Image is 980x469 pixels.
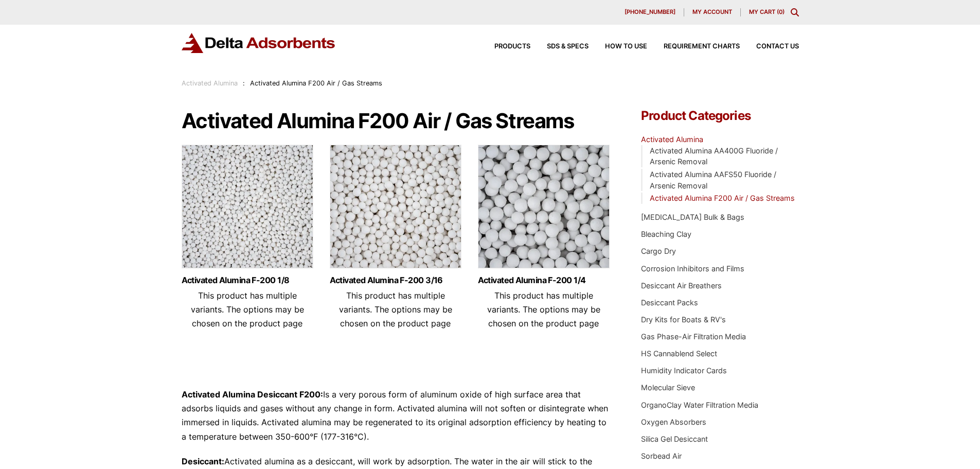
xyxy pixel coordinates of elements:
a: Products [478,43,530,50]
span: : [243,79,245,87]
a: Cargo Dry [641,247,676,255]
span: My account [692,9,732,15]
img: Delta Adsorbents [182,33,336,53]
a: Gas Phase-Air Filtration Media [641,332,746,341]
a: Contact Us [740,43,799,50]
span: 0 [779,8,782,15]
span: Activated Alumina F200 Air / Gas Streams [250,79,382,87]
span: How to Use [605,43,647,50]
a: HS Cannablend Select [641,349,717,358]
a: Sorbead Air [641,451,682,460]
a: Activated Alumina [182,79,238,87]
a: Activated Alumina F200 Air / Gas Streams [650,194,795,202]
a: Silica Gel Desiccant [641,435,708,443]
a: Dry Kits for Boats & RV's [641,315,726,324]
strong: Desiccant: [182,456,224,466]
a: OrganoClay Water Filtration Media [641,401,758,409]
strong: Activated Alumina Desiccant F200: [182,389,323,399]
a: Desiccant Packs [641,298,698,307]
span: Products [494,43,530,50]
a: My account [684,8,741,16]
h1: Activated Alumina F200 Air / Gas Streams [182,110,611,132]
a: [PHONE_NUMBER] [616,8,684,16]
span: [PHONE_NUMBER] [625,9,675,15]
a: Activated Alumina AA400G Fluoride / Arsenic Removal [650,146,778,166]
span: This product has multiple variants. The options may be chosen on the product page [339,290,452,328]
a: My Cart (0) [749,8,785,15]
span: This product has multiple variants. The options may be chosen on the product page [191,290,304,328]
a: Humidity Indicator Cards [641,366,727,375]
span: Requirement Charts [664,43,740,50]
a: [MEDICAL_DATA] Bulk & Bags [641,213,744,221]
a: How to Use [589,43,647,50]
a: Activated Alumina F-200 1/4 [478,276,610,285]
span: Contact Us [756,43,799,50]
span: SDS & SPECS [547,43,589,50]
a: Oxygen Absorbers [641,418,706,426]
a: Activated Alumina AAFS50 Fluoride / Arsenic Removal [650,170,776,190]
a: Activated Alumina F-200 1/8 [182,276,313,285]
a: Bleaching Clay [641,230,691,238]
span: This product has multiple variants. The options may be chosen on the product page [487,290,600,328]
a: Molecular Sieve [641,383,695,392]
a: Desiccant Air Breathers [641,281,722,290]
h4: Product Categories [641,110,798,122]
a: Activated Alumina F-200 3/16 [330,276,461,285]
a: SDS & SPECS [530,43,589,50]
a: Activated Alumina [641,135,703,144]
div: Toggle Modal Content [791,8,799,16]
a: Corrosion Inhibitors and Films [641,264,744,273]
p: Is a very porous form of aluminum oxide of high surface area that adsorbs liquids and gases witho... [182,388,611,444]
a: Requirement Charts [647,43,740,50]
